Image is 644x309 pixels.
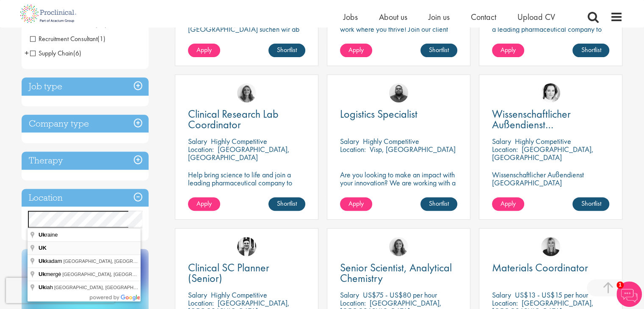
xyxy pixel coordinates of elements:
span: Recruitment Consultant [30,34,97,43]
p: Highly Competitive [363,136,419,146]
a: About us [379,11,407,22]
span: Uk [39,271,46,277]
img: Edward Little [237,237,256,256]
a: Wissenschaftlicher Außendienst [GEOGRAPHIC_DATA] [492,109,609,130]
span: Clinical SC Planner (Senior) [188,260,269,285]
p: Help bring science to life and join a leading pharmaceutical company to play a key role in delive... [188,171,305,211]
p: Highly Competitive [211,290,267,300]
span: Apply [500,199,516,208]
span: raine [39,232,59,238]
a: Apply [492,44,524,57]
a: Join us [428,11,450,22]
a: Contact [471,11,496,22]
p: Highly Competitive [515,136,571,146]
a: Apply [188,197,220,211]
a: Upload CV [517,11,555,22]
span: Supply Chain [30,49,81,58]
a: Shortlist [420,197,457,211]
p: US$75 - US$80 per hour [363,290,437,300]
img: Chatbot [616,281,642,307]
span: Salary [492,290,511,300]
img: Ashley Bennett [389,83,408,102]
span: Wissenschaftlicher Außendienst [GEOGRAPHIC_DATA] [492,107,594,142]
p: Wissenschaftlicher Außendienst [GEOGRAPHIC_DATA] [492,171,609,187]
span: Location: [340,144,366,154]
span: 1 [616,281,624,289]
span: Apply [196,199,212,208]
a: Apply [340,197,372,211]
span: Location: [188,144,214,154]
a: Apply [188,44,220,57]
span: (1) [97,34,105,43]
span: Salary [340,290,359,300]
span: [GEOGRAPHIC_DATA], [GEOGRAPHIC_DATA] [54,285,154,290]
a: Shortlist [572,197,609,211]
a: Clinical Research Lab Coordinator [188,109,305,130]
span: [GEOGRAPHIC_DATA], [GEOGRAPHIC_DATA], [GEOGRAPHIC_DATA] [64,259,214,264]
h3: Therapy [22,152,149,170]
p: Visp, [GEOGRAPHIC_DATA] [370,144,456,154]
p: [GEOGRAPHIC_DATA], [GEOGRAPHIC_DATA] [492,144,594,162]
h3: Company type [22,115,149,133]
span: Uk [39,258,46,264]
a: Materials Coordinator [492,262,609,273]
span: Uk [39,232,46,238]
h3: Location [22,189,149,207]
span: Location: [492,144,518,154]
a: Apply [340,44,372,57]
a: Shortlist [572,44,609,57]
span: Salary [188,136,207,146]
a: Jobs [343,11,358,22]
span: + [25,47,29,59]
span: Materials Coordinator [492,260,588,275]
span: Location: [492,298,518,308]
a: Shortlist [268,197,305,211]
span: Salary [492,136,511,146]
img: Janelle Jones [541,237,560,256]
span: Salary [340,136,359,146]
a: Senior Scientist, Analytical Chemistry [340,262,457,284]
span: Apply [196,45,212,54]
img: Greta Prestel [541,83,560,102]
p: Are you looking to make an impact with your innovation? We are working with a well-established ph... [340,171,457,211]
span: Uk [39,284,46,290]
span: Supply Chain [30,49,73,58]
p: Highly Competitive [211,136,267,146]
span: mergė [39,271,62,277]
h3: Job type [22,77,149,96]
a: Clinical SC Planner (Senior) [188,262,305,284]
span: Location: [188,298,214,308]
span: Logistics Specialist [340,107,417,121]
span: Senior Scientist, Analytical Chemistry [340,260,452,285]
span: Apply [500,45,516,54]
img: Jackie Cerchio [389,237,408,256]
span: (6) [73,49,81,58]
img: Jackie Cerchio [237,83,256,102]
span: Apply [348,199,364,208]
iframe: reCAPTCHA [6,278,114,303]
a: Shortlist [268,44,305,57]
span: Recruitment Consultant [30,34,105,43]
a: Shortlist [420,44,457,57]
span: [GEOGRAPHIC_DATA], [GEOGRAPHIC_DATA] [62,272,162,277]
a: Logistics Specialist [340,109,457,119]
span: Apply [348,45,364,54]
p: [GEOGRAPHIC_DATA], [GEOGRAPHIC_DATA] [188,144,290,162]
span: Salary [188,290,207,300]
span: Clinical Research Lab Coordinator [188,107,279,132]
p: US$13 - US$15 per hour [515,290,588,300]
